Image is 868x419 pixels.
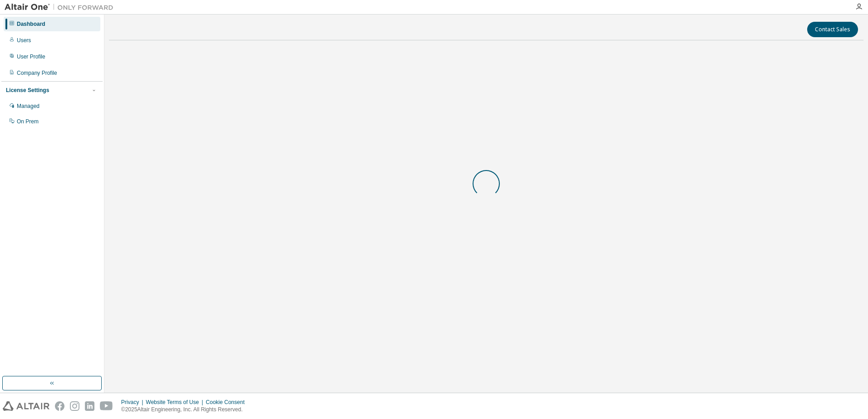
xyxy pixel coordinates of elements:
div: License Settings [6,87,49,94]
img: linkedin.svg [85,401,94,411]
div: Company Profile [17,69,57,77]
div: Dashboard [17,20,45,28]
div: User Profile [17,53,45,60]
button: Contact Sales [807,22,858,37]
img: instagram.svg [70,401,79,411]
div: Cookie Consent [206,399,250,406]
div: Privacy [121,399,146,406]
img: facebook.svg [55,401,64,411]
img: altair_logo.svg [3,401,49,411]
img: Altair One [5,3,118,12]
p: © 2025 Altair Engineering, Inc. All Rights Reserved. [121,406,250,414]
img: youtube.svg [100,401,113,411]
div: Website Terms of Use [146,399,206,406]
div: Users [17,37,31,44]
div: Managed [17,102,39,110]
div: On Prem [17,118,39,125]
